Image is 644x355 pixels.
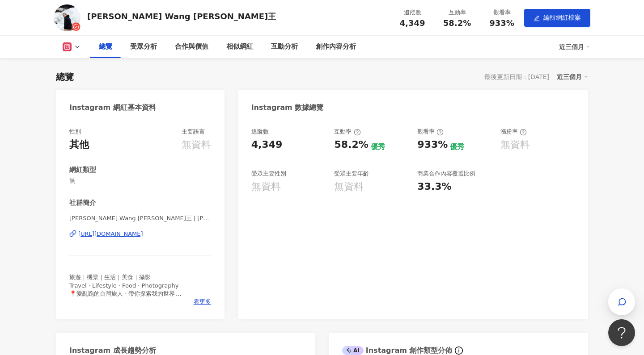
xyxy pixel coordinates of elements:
[500,128,527,136] div: 漲粉率
[559,40,590,54] div: 近三個月
[226,42,253,52] div: 相似網紅
[251,103,324,113] div: Instagram 數據總覽
[78,230,143,238] div: [URL][DOMAIN_NAME]
[316,42,356,52] div: 創作內容分析
[251,128,269,136] div: 追蹤數
[371,142,385,152] div: 優秀
[69,138,89,152] div: 其他
[182,128,205,136] div: 主要語言
[251,170,286,178] div: 受眾主要性別
[443,19,471,28] span: 58.2%
[417,138,448,152] div: 933%
[194,298,211,306] span: 看更多
[99,42,112,52] div: 總覽
[334,128,360,136] div: 互動率
[69,103,156,113] div: Instagram 網紅基本資料
[54,4,80,31] img: KOL Avatar
[417,180,451,194] div: 33.3%
[251,180,281,194] div: 無資料
[182,138,211,152] div: 無資料
[334,180,364,194] div: 無資料
[417,128,444,136] div: 觀看率
[69,165,96,175] div: 網紅類型
[417,170,475,178] div: 商業合作內容覆蓋比例
[251,138,283,152] div: 4,349
[69,230,211,238] a: [URL][DOMAIN_NAME]
[69,274,181,321] span: 旅遊｜機票｜生活｜美食｜攝影 Travel · Lifestyle · Food · Photography 📍愛亂跑的台灣旅人 · 帶你探索我的世界 🌍省錢出國看這邊，技巧資訊不藏私 ✈️有看...
[87,11,276,22] div: [PERSON_NAME] Wang [PERSON_NAME]王
[69,128,81,136] div: 性別
[543,14,581,21] span: 編輯網紅檔案
[175,42,208,52] div: 合作與價值
[130,42,157,52] div: 受眾分析
[440,8,474,17] div: 互動率
[271,42,298,52] div: 互動分析
[69,198,96,208] div: 社群簡介
[342,346,364,355] div: AI
[484,73,549,80] div: 最後更新日期：[DATE]
[557,71,588,83] div: 近三個月
[534,15,540,21] span: edit
[489,19,514,28] span: 933%
[334,170,369,178] div: 受眾主要年齡
[69,177,211,185] span: 無
[608,319,635,346] iframe: Help Scout Beacon - Open
[524,9,590,27] button: edit編輯網紅檔案
[395,8,429,17] div: 追蹤數
[400,18,425,28] span: 4,349
[450,142,464,152] div: 優秀
[334,138,368,152] div: 58.2%
[56,71,74,83] div: 總覽
[69,214,211,222] span: [PERSON_NAME] Wang [PERSON_NAME]王 | [PERSON_NAME].0707
[485,8,519,17] div: 觀看率
[500,138,530,152] div: 無資料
